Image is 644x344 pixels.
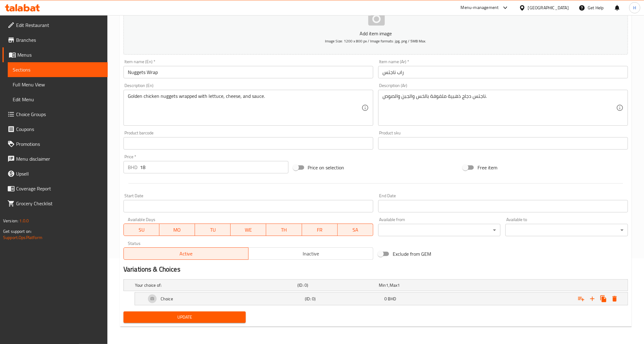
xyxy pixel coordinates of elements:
[2,47,108,62] a: Menus
[379,282,458,288] div: ,
[2,137,108,151] a: Promotions
[16,36,103,44] span: Branches
[13,66,103,73] span: Sections
[388,295,396,303] span: BHD
[123,224,159,236] button: SU
[2,196,108,211] a: Grocery Checklist
[16,21,103,29] span: Edit Restaurant
[123,66,373,78] input: Enter name En
[8,92,108,107] a: Edit Menu
[133,30,618,37] p: Add item image
[16,155,103,163] span: Menu disclaimer
[397,281,400,289] span: 1
[266,224,302,236] button: TH
[305,296,382,302] h5: (ID: 0)
[251,249,371,258] span: Inactive
[123,247,249,260] button: Active
[3,227,32,235] span: Get support on:
[195,224,231,236] button: TU
[505,224,628,236] div: ​
[386,281,388,289] span: 1
[478,164,497,171] span: Free item
[2,33,108,47] a: Branches
[383,93,616,123] textarea: ناجتس دجاج ذهبية ملفوفة بالخس والجبن والصوص.
[128,93,361,123] textarea: Golden chicken nuggets wrapped with lettuce, cheese, and sauce.
[123,265,628,274] h2: Variations & Choices
[8,77,108,92] a: Full Menu View
[17,51,103,59] span: Menus
[2,107,108,122] a: Choice Groups
[297,282,376,288] h5: (ID: 0)
[378,224,501,236] div: ​
[2,151,108,166] a: Menu disclaimer
[140,161,288,173] input: Please enter price
[598,293,609,304] button: Clone new choice
[16,111,103,118] span: Choice Groups
[461,4,499,11] div: Menu-management
[126,249,246,258] span: Active
[2,166,108,181] a: Upsell
[3,233,42,242] a: Support.OpsPlatform
[2,181,108,196] a: Coverage Report
[528,4,569,11] div: [GEOGRAPHIC_DATA]
[269,225,299,234] span: TH
[16,185,103,192] span: Coverage Report
[16,140,103,148] span: Promotions
[123,137,373,150] input: Please enter product barcode
[248,247,373,260] button: Inactive
[19,217,29,225] span: 1.0.0
[3,217,18,225] span: Version:
[124,280,628,291] div: Expand
[233,225,264,234] span: WE
[305,225,335,234] span: FR
[393,250,431,258] span: Exclude from GEM
[587,293,598,304] button: Add new choice
[325,37,426,45] span: Image Size: 1200 x 800 px / Image formats: jpg, png / 5MB Max.
[16,125,103,133] span: Coupons
[2,18,108,33] a: Edit Restaurant
[162,225,192,234] span: MO
[384,295,387,303] span: 0
[8,62,108,77] a: Sections
[13,81,103,88] span: Full Menu View
[231,224,266,236] button: WE
[378,66,628,78] input: Enter name Ar
[609,293,620,304] button: Delete Choice
[378,137,628,150] input: Please enter product sku
[16,170,103,177] span: Upsell
[128,313,241,321] span: Update
[197,225,228,234] span: TU
[308,164,344,171] span: Price on selection
[340,225,371,234] span: SA
[302,224,338,236] button: FR
[338,224,373,236] button: SA
[576,293,587,304] button: Add sub category
[128,163,137,171] p: BHD
[135,282,295,288] h5: Your choice of:
[379,281,386,289] span: Min
[2,122,108,137] a: Coupons
[633,4,636,11] span: H
[126,225,157,234] span: SU
[135,293,628,305] div: Expand
[123,311,246,323] button: Update
[13,96,103,103] span: Edit Menu
[16,200,103,207] span: Grocery Checklist
[390,281,397,289] span: Max
[161,296,173,302] h5: Choice
[159,224,195,236] button: MO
